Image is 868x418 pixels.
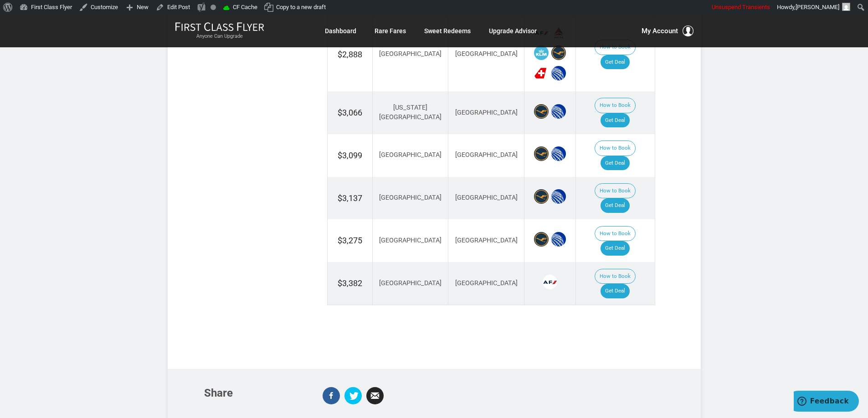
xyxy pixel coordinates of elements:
small: Anyone Can Upgrade [175,33,264,40]
span: $3,137 [338,193,362,203]
span: [GEOGRAPHIC_DATA] [455,279,518,287]
span: United [551,146,566,161]
a: First Class FlyerAnyone Can Upgrade [175,22,264,40]
span: $3,066 [338,108,362,117]
h3: Share [204,387,309,399]
a: Sweet Redeems [424,23,471,39]
img: First Class Flyer [175,22,264,31]
a: Rare Fares [375,23,406,39]
span: [GEOGRAPHIC_DATA] [455,109,518,116]
span: Swiss [534,66,549,81]
a: Get Deal [601,198,630,213]
a: Get Deal [601,113,630,128]
a: Get Deal [601,241,630,256]
button: How to Book [595,183,636,199]
span: Unsuspend Transients [712,4,770,10]
button: How to Book [595,98,636,113]
span: $3,275 [338,236,362,245]
span: Lufthansa [534,146,549,161]
span: [GEOGRAPHIC_DATA] [455,151,518,159]
a: Get Deal [601,284,630,298]
span: United [551,104,566,119]
button: How to Book [595,141,636,156]
span: [GEOGRAPHIC_DATA] [379,151,442,159]
span: [GEOGRAPHIC_DATA] [379,194,442,201]
span: United [551,189,566,204]
span: [PERSON_NAME] [796,4,839,10]
span: Lufthansa [551,45,566,60]
span: $3,382 [338,278,362,288]
button: How to Book [595,40,636,55]
span: Lufthansa [534,189,549,204]
span: $2,888 [338,50,362,59]
span: United [551,232,566,247]
span: Lufthansa [534,104,549,119]
button: How to Book [595,226,636,242]
span: [GEOGRAPHIC_DATA] [379,50,442,58]
button: How to Book [595,269,636,284]
span: [US_STATE][GEOGRAPHIC_DATA] [379,104,442,121]
span: My Account [642,25,678,36]
iframe: Opens a widget where you can find more information [794,391,859,413]
a: Get Deal [601,55,630,70]
a: Upgrade Advisor [489,23,537,39]
span: United [551,66,566,81]
button: My Account [642,25,693,36]
span: Air France [543,275,557,289]
span: [GEOGRAPHIC_DATA] [379,279,442,287]
a: Dashboard [325,23,356,39]
span: $3,099 [338,151,362,160]
span: KLM [534,45,549,60]
span: [GEOGRAPHIC_DATA] [455,194,518,201]
span: [GEOGRAPHIC_DATA] [455,50,518,58]
a: Get Deal [601,156,630,171]
span: Lufthansa [534,232,549,247]
span: [GEOGRAPHIC_DATA] [379,237,442,244]
span: [GEOGRAPHIC_DATA] [455,237,518,244]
